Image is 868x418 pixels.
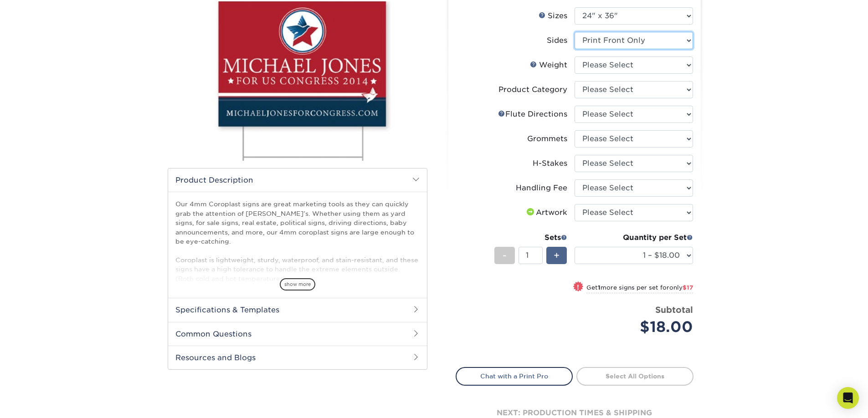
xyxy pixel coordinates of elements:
div: Quantity per Set [575,232,693,243]
div: Artwork [525,207,567,218]
div: Sizes [539,10,567,21]
small: Get more signs per set for [586,284,693,293]
a: Select All Options [576,367,693,385]
span: + [554,249,560,262]
div: Open Intercom Messenger [837,387,859,409]
div: Weight [530,60,567,71]
span: ! [577,282,579,292]
div: Product Category [498,84,567,95]
span: - [503,249,507,262]
div: Handling Fee [516,183,567,194]
h2: Product Description [168,168,427,192]
div: Sets [494,232,567,243]
strong: Subtotal [655,305,693,315]
h2: Resources and Blogs [168,346,427,369]
a: Chat with a Print Pro [456,367,573,385]
span: only [669,284,693,291]
div: $18.00 [581,316,693,338]
strong: 1 [598,284,601,291]
span: show more [280,278,315,291]
div: Flute Directions [498,109,567,120]
h2: Specifications & Templates [168,298,427,321]
div: Grommets [527,133,567,144]
h2: Common Questions [168,322,427,346]
div: Sides [547,35,567,46]
span: $17 [683,284,693,291]
div: H-Stakes [533,158,567,169]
